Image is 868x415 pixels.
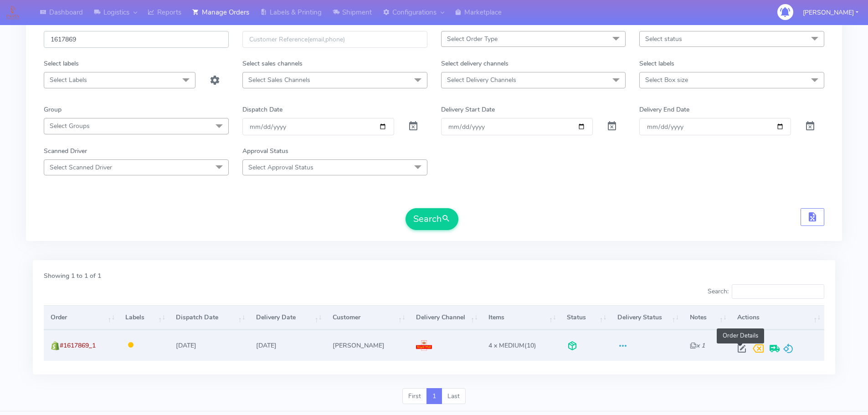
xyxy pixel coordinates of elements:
[325,330,409,360] td: [PERSON_NAME]
[426,388,442,405] a: 1
[60,341,96,350] span: #1617869_1
[249,330,326,360] td: [DATE]
[44,59,79,68] label: Select labels
[690,341,705,350] i: x 1
[248,76,310,84] span: Select Sales Channels
[242,59,303,68] label: Select sales channels
[482,305,560,330] th: Items: activate to sort column ascending
[796,3,865,22] button: [PERSON_NAME]
[51,341,60,350] img: shopify.png
[441,59,508,68] label: Select delivery channels
[639,59,674,68] label: Select labels
[645,35,682,43] span: Select status
[416,340,432,351] img: Royal Mail
[732,284,824,299] input: Search:
[447,76,516,84] span: Select Delivery Channels
[242,105,282,114] label: Dispatch Date
[249,305,326,330] th: Delivery Date: activate to sort column ascending
[447,35,498,43] span: Select Order Type
[242,146,288,156] label: Approval Status
[325,305,409,330] th: Customer: activate to sort column ascending
[683,305,730,330] th: Notes: activate to sort column ascending
[50,163,112,172] span: Select Scanned Driver
[441,105,495,114] label: Delivery Start Date
[730,305,824,330] th: Actions: activate to sort column ascending
[248,163,313,172] span: Select Approval Status
[169,305,249,330] th: Dispatch Date: activate to sort column ascending
[44,105,62,114] label: Group
[50,76,87,84] span: Select Labels
[44,305,118,330] th: Order: activate to sort column ascending
[645,76,688,84] span: Select Box size
[708,284,824,299] label: Search:
[118,305,169,330] th: Labels: activate to sort column ascending
[610,305,683,330] th: Delivery Status: activate to sort column ascending
[44,146,87,156] label: Scanned Driver
[242,31,427,48] input: Customer Reference(email,phone)
[488,341,524,350] span: 4 x MEDIUM
[639,105,689,114] label: Delivery End Date
[560,305,611,330] th: Status: activate to sort column ascending
[169,330,249,360] td: [DATE]
[488,341,536,350] span: (10)
[44,271,101,281] label: Showing 1 to 1 of 1
[406,208,458,230] button: Search
[50,122,90,130] span: Select Groups
[44,31,229,48] input: Order Id
[409,305,482,330] th: Delivery Channel: activate to sort column ascending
